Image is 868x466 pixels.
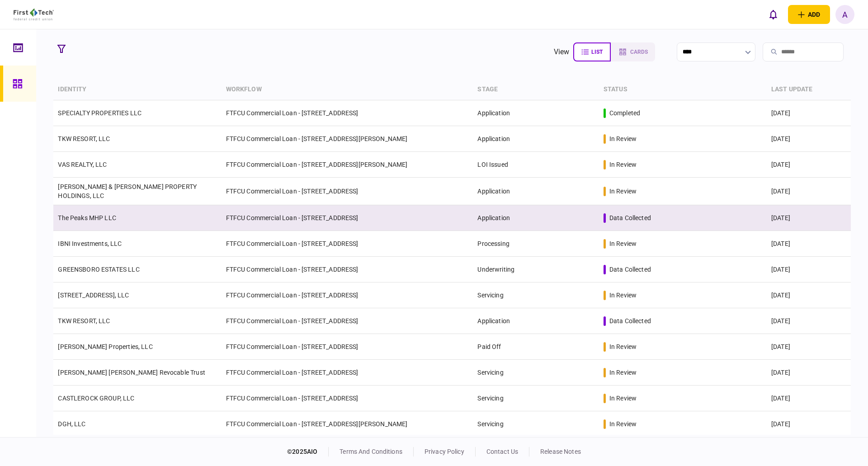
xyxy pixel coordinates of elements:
span: cards [630,49,648,55]
td: FTFCU Commercial Loan - [STREET_ADDRESS] [222,205,473,231]
td: Servicing [473,360,599,386]
a: DGH, LLC [58,420,85,428]
button: open adding identity options [788,5,830,24]
a: IBNI Investments, LLC [58,240,122,247]
td: Servicing [473,386,599,411]
td: FTFCU Commercial Loan - [STREET_ADDRESS] [222,386,473,411]
td: Servicing [473,282,599,308]
th: status [599,79,767,100]
div: in review [609,368,637,377]
td: [DATE] [767,411,851,437]
a: SPECIALTY PROPERTIES LLC [58,109,142,117]
a: privacy policy [425,448,464,455]
td: LOI Issued [473,152,599,178]
span: list [591,49,603,55]
a: terms and conditions [340,448,402,455]
div: in review [609,187,637,196]
a: release notes [540,448,581,455]
td: FTFCU Commercial Loan - [STREET_ADDRESS] [222,178,473,205]
td: FTFCU Commercial Loan - [STREET_ADDRESS] [222,282,473,308]
td: FTFCU Commercial Loan - [STREET_ADDRESS] [222,257,473,282]
td: [DATE] [767,386,851,411]
td: [DATE] [767,100,851,126]
a: CASTLEROCK GROUP, LLC [58,395,134,402]
div: data collected [609,265,651,274]
div: in review [609,291,637,300]
div: in review [609,239,637,248]
div: view [554,47,570,57]
a: [PERSON_NAME] [PERSON_NAME] Revocable Trust [58,369,205,376]
td: [DATE] [767,282,851,308]
td: FTFCU Commercial Loan - [STREET_ADDRESS] [222,100,473,126]
a: TKW RESORT, LLC [58,317,110,325]
div: in review [609,419,637,428]
div: in review [609,134,637,143]
td: Processing [473,231,599,257]
div: completed [609,108,640,118]
td: FTFCU Commercial Loan - [STREET_ADDRESS][PERSON_NAME] [222,411,473,437]
td: FTFCU Commercial Loan - [STREET_ADDRESS] [222,360,473,386]
a: [PERSON_NAME] Properties, LLC [58,343,152,350]
div: in review [609,342,637,351]
td: Application [473,308,599,334]
button: list [573,42,611,61]
td: [DATE] [767,178,851,205]
td: [DATE] [767,360,851,386]
td: [DATE] [767,231,851,257]
a: GREENSBORO ESTATES LLC [58,266,139,273]
td: Paid Off [473,334,599,360]
td: FTFCU Commercial Loan - [STREET_ADDRESS][PERSON_NAME] [222,152,473,178]
td: [DATE] [767,308,851,334]
button: open notifications list [764,5,783,24]
a: The Peaks MHP LLC [58,214,116,221]
td: [DATE] [767,334,851,360]
td: FTFCU Commercial Loan - [STREET_ADDRESS][PERSON_NAME] [222,126,473,152]
a: [STREET_ADDRESS], LLC [58,292,129,299]
td: FTFCU Commercial Loan - [STREET_ADDRESS] [222,308,473,334]
td: Application [473,205,599,231]
div: in review [609,394,637,403]
div: in review [609,160,637,169]
button: A [835,5,854,24]
button: cards [611,42,655,61]
td: [DATE] [767,205,851,231]
td: Underwriting [473,257,599,282]
td: Application [473,100,599,126]
div: © 2025 AIO [287,447,329,457]
th: stage [473,79,599,100]
img: client company logo [14,9,54,20]
td: Application [473,126,599,152]
td: Servicing [473,411,599,437]
td: FTFCU Commercial Loan - [STREET_ADDRESS] [222,334,473,360]
a: VAS REALTY, LLC [58,161,107,168]
th: last update [767,79,851,100]
th: identity [53,79,221,100]
td: Application [473,178,599,205]
a: [PERSON_NAME] & [PERSON_NAME] PROPERTY HOLDINGS, LLC [58,183,197,199]
a: TKW RESORT, LLC [58,135,110,142]
td: [DATE] [767,126,851,152]
th: workflow [222,79,473,100]
a: contact us [486,448,518,455]
div: data collected [609,316,651,325]
td: FTFCU Commercial Loan - [STREET_ADDRESS] [222,231,473,257]
td: [DATE] [767,152,851,178]
td: [DATE] [767,257,851,282]
div: data collected [609,213,651,222]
